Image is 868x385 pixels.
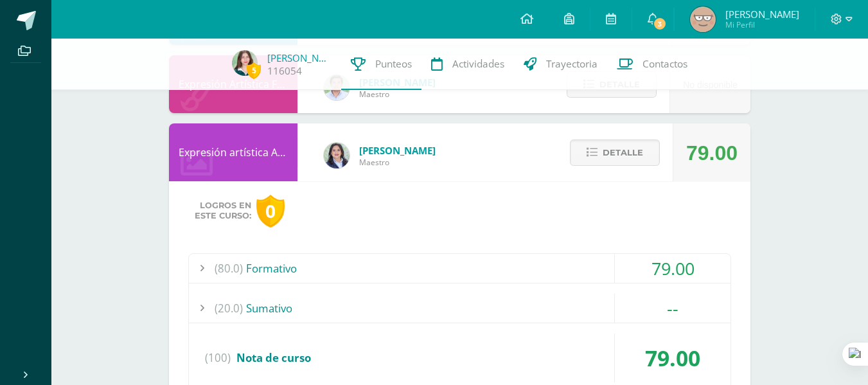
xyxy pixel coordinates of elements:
div: 0 [256,195,285,228]
a: [PERSON_NAME] [267,51,332,64]
span: Contactos [642,57,687,71]
div: 79.00 [686,124,738,182]
span: Trayectoria [546,57,598,71]
span: Mi Perfil [725,19,799,30]
a: 116054 [267,64,302,78]
a: Contactos [607,39,697,90]
a: Trayectoria [514,39,607,90]
a: Actividades [421,39,514,90]
a: Punteos [341,39,421,90]
span: Actividades [452,57,504,71]
span: (20.0) [215,294,243,323]
span: (80.0) [215,254,243,283]
img: a2f95568c6cbeebfa5626709a5edd4e5.png [690,6,716,32]
div: Expresión artística ARTES PLÁSTICAS [169,123,297,181]
span: 5 [247,62,261,78]
span: (100) [205,334,231,382]
span: Logros en este curso: [195,201,251,221]
div: 79.00 [615,334,731,382]
button: Detalle [570,139,660,166]
span: [PERSON_NAME] [725,8,799,21]
span: [PERSON_NAME] [359,144,436,157]
span: 3 [653,17,667,31]
span: Punteos [375,57,412,71]
div: 79.00 [615,254,731,283]
div: Formativo [189,254,731,283]
img: 384b1cc24cb8b618a4ed834f4e5b33af.png [232,50,258,76]
div: -- [615,294,731,323]
div: Sumativo [189,294,731,323]
span: Maestro [359,157,436,168]
span: Maestro [359,89,436,100]
span: Nota de curso [236,350,311,365]
span: Detalle [603,141,643,165]
img: 4a4aaf78db504b0aa81c9e1154a6f8e5.png [324,143,350,168]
